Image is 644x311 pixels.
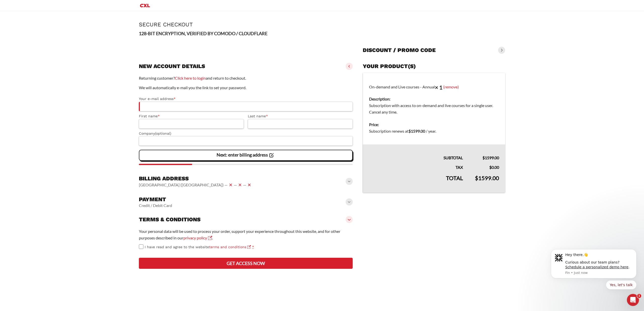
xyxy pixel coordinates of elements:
h3: Billing address [139,175,252,182]
dt: Price: [369,121,499,128]
label: First name [139,113,244,119]
vaadin-horizontal-layout: Credit / Debit Card [139,203,172,208]
span: $ [409,129,411,133]
span: $ [482,155,485,160]
th: Tax [363,161,469,171]
th: Total [363,171,469,193]
a: Click here to login [175,76,206,80]
h3: Terms & conditions [139,216,200,223]
span: (optional) [155,131,171,135]
a: (remove) [443,84,459,89]
span: / year [426,129,435,133]
vaadin-button: Next: enter billing address [139,150,353,161]
h1: Secure Checkout [139,21,505,28]
span: 1 [637,294,641,298]
p: Returning customer? and return to checkout. [139,75,353,81]
button: Get access now [139,258,353,269]
a: privacy policy [183,235,212,240]
span: $ [489,165,492,170]
a: terms and conditions [209,245,251,249]
h3: New account details [139,63,205,70]
iframe: Intercom live chat [627,294,639,306]
h3: Discount / promo code [363,47,436,54]
label: Last name [248,113,353,119]
h3: Payment [139,196,172,203]
span: I have read and agree to the website [145,245,251,249]
label: Company [139,131,353,136]
dt: Description: [369,96,499,102]
span: Subscription renews at . [369,129,436,133]
p: Your personal data will be used to process your order, support your experience throughout this we... [139,228,353,241]
bdi: 1599.00 [409,129,425,133]
strong: × 1 [435,84,442,91]
dd: Subscription with access to on-demand and live courses for a single user. Cancel any time. [369,102,499,115]
bdi: 1599.00 [482,155,499,160]
span: $ [475,175,478,181]
bdi: 0.00 [489,165,499,170]
iframe: Intercom notifications message [543,243,644,308]
strong: 128-BIT ENCRYPTION, VERIFIED BY COMODO / CLOUDFLARE [139,31,267,36]
abbr: required [252,245,254,249]
input: I have read and agree to the websiteterms and conditions * [139,244,143,249]
bdi: 1599.00 [475,175,499,181]
td: On-demand and Live courses - Annual [363,73,505,119]
label: Your e-mail address [139,96,353,102]
p: We will automatically e-mail you the link to set your password. [139,84,353,91]
vaadin-horizontal-layout: [GEOGRAPHIC_DATA] ([GEOGRAPHIC_DATA]) — — — [139,182,252,188]
th: Subtotal [363,144,469,161]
